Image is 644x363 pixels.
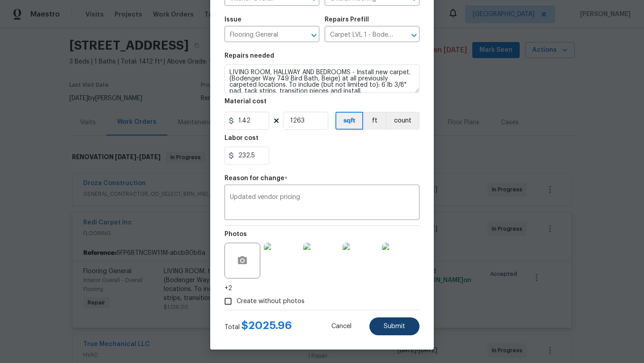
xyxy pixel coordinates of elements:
[225,231,247,237] h5: Photos
[225,53,274,59] h5: Repairs needed
[225,17,241,23] h5: Issue
[335,112,363,130] button: sqft
[237,297,305,306] span: Create without photos
[241,320,292,331] span: $ 2025.96
[384,323,405,330] span: Submit
[225,135,258,141] h5: Labor cost
[230,194,414,213] textarea: Updated vendor pricing
[308,29,320,42] button: Open
[225,321,292,332] div: Total
[331,323,352,330] span: Cancel
[408,29,420,42] button: Open
[225,284,232,293] span: +2
[225,98,267,105] h5: Material cost
[225,175,284,181] h5: Reason for change
[325,17,369,23] h5: Repairs Prefill
[363,112,386,130] button: ft
[369,317,419,335] button: Submit
[225,64,419,93] textarea: LIVING ROOM, HALLWAY AND BEDROOMS - Install new carpet. (Bodenger Way 749 Bird Bath, Beige) at al...
[317,317,366,335] button: Cancel
[386,112,419,130] button: count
